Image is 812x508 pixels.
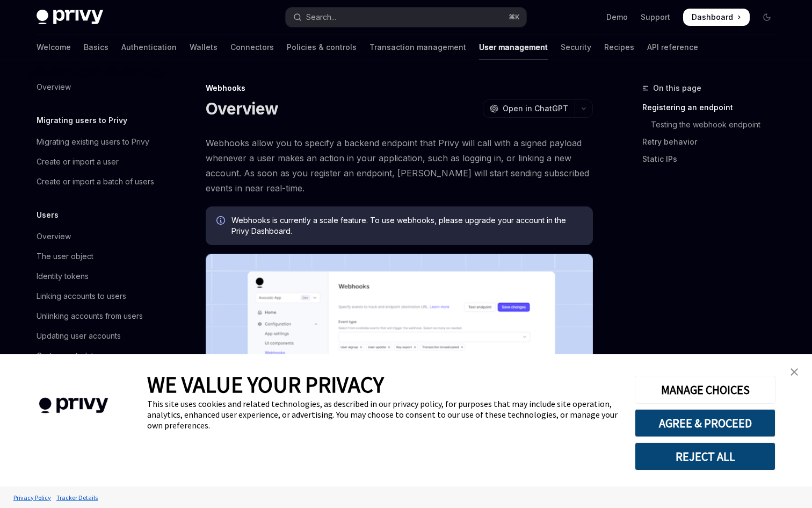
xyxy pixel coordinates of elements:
a: Dashboard [683,9,750,26]
a: Authentication [121,34,177,60]
button: Open search [286,8,526,27]
a: Overview [28,77,165,97]
img: dark logo [37,10,103,25]
div: Identity tokens [37,270,89,283]
a: The user object [28,247,165,266]
a: Basics [84,34,108,60]
img: company logo [16,382,131,429]
button: REJECT ALL [635,442,775,470]
div: Webhooks [206,83,593,94]
span: On this page [653,82,701,95]
svg: Info [216,216,227,227]
a: Static IPs [642,151,784,168]
div: Overview [37,81,71,94]
img: close banner [791,368,798,376]
button: AGREE & PROCEED [635,409,775,437]
a: API reference [647,34,698,60]
a: Security [561,34,591,60]
button: MANAGE CHOICES [635,376,775,404]
a: Demo [606,12,628,23]
span: Dashboard [692,12,733,23]
div: Search... [306,11,336,24]
button: Toggle dark mode [758,9,775,26]
a: Identity tokens [28,267,165,286]
a: Tracker Details [54,488,100,507]
a: Wallets [190,34,218,60]
a: Connectors [230,34,274,60]
a: Transaction management [369,34,466,60]
a: Unlinking accounts from users [28,306,165,326]
span: Open in ChatGPT [503,103,568,114]
div: Overview [37,230,71,243]
div: Create or import a batch of users [37,175,154,188]
span: WE VALUE YOUR PRIVACY [147,370,384,398]
span: ⌘ K [509,13,520,22]
a: Retry behavior [642,133,784,151]
div: Migrating existing users to Privy [37,135,149,148]
div: Create or import a user [37,155,119,168]
a: Policies & controls [287,34,357,60]
a: Migrating existing users to Privy [28,132,165,152]
a: Overview [28,227,165,246]
a: Recipes [604,34,634,60]
a: Create or import a user [28,152,165,171]
a: Registering an endpoint [642,99,784,116]
div: Updating user accounts [37,330,121,342]
a: Custom metadata [28,346,165,366]
a: close banner [784,361,805,383]
h5: Migrating users to Privy [37,114,127,127]
a: Support [641,12,670,23]
button: Open in ChatGPT [483,99,575,118]
a: Welcome [37,34,71,60]
h1: Overview [206,99,278,118]
a: Privacy Policy [11,488,54,507]
span: Webhooks allow you to specify a backend endpoint that Privy will call with a signed payload whene... [206,135,593,196]
div: Unlinking accounts from users [37,310,143,323]
a: Linking accounts to users [28,287,165,306]
a: User management [479,34,548,60]
div: Linking accounts to users [37,290,126,303]
a: Testing the webhook endpoint [642,116,784,133]
h5: Users [37,209,59,221]
div: This site uses cookies and related technologies, as described in our privacy policy, for purposes... [147,398,619,431]
div: The user object [37,250,93,263]
span: Webhooks is currently a scale feature. To use webhooks, please upgrade your account in the Privy ... [231,215,582,237]
a: Updating user accounts [28,326,165,346]
a: Create or import a batch of users [28,172,165,191]
div: Custom metadata [37,349,98,362]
